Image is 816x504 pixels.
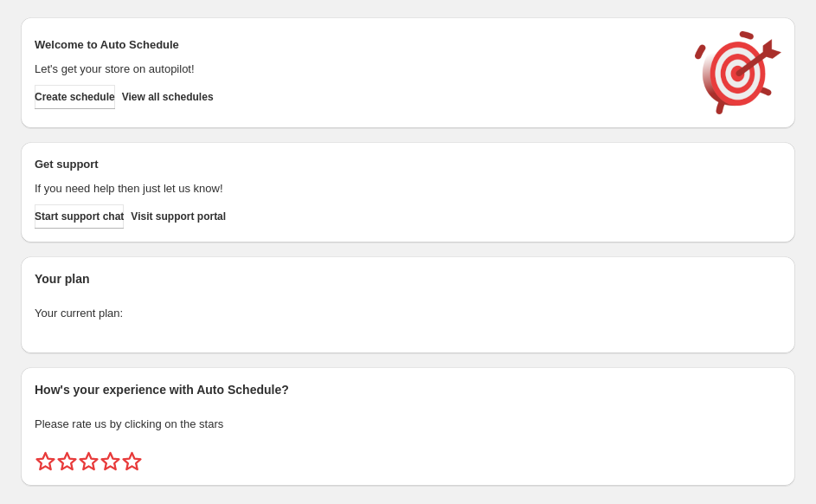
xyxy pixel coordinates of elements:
[122,85,214,109] button: View all schedules
[131,204,226,229] a: Visit support portal
[131,210,226,223] span: Visit support portal
[122,90,214,104] span: View all schedules
[35,36,678,54] h2: Welcome to Auto Schedule
[35,270,781,288] h2: Your plan
[35,156,678,173] h2: Get support
[35,204,124,229] a: Start support chat
[35,305,781,322] p: Your current plan:
[35,85,115,109] button: Create schedule
[35,210,124,223] span: Start support chat
[35,180,678,197] p: If you need help then just let us know!
[35,416,781,433] p: Please rate us by clicking on the stars
[35,90,115,104] span: Create schedule
[35,381,781,398] h2: How's your experience with Auto Schedule?
[35,61,678,78] p: Let's get your store on autopilot!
